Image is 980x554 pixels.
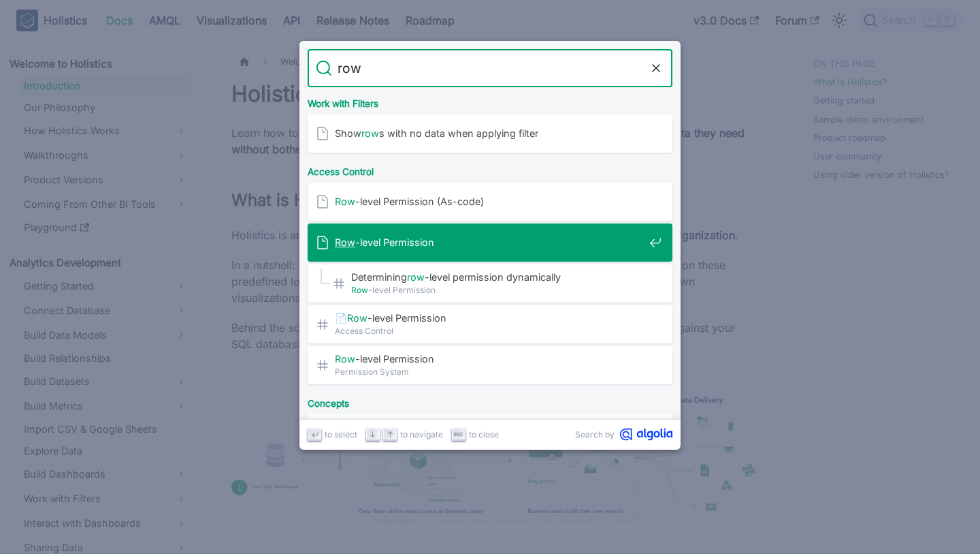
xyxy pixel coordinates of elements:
[400,428,443,441] span: to navigate
[335,352,644,365] span: -level Permission​
[407,271,425,283] mark: row
[335,365,644,378] span: Permission System
[453,429,463,440] svg: Escape key
[575,428,615,441] span: Search by
[385,429,395,440] svg: Arrow up
[308,114,672,153] a: Showrows with no data when applying filter
[335,353,355,365] mark: Row
[469,428,499,441] span: to close
[308,224,672,262] a: Row-level Permission
[361,127,379,139] mark: row
[335,127,644,140] span: Show s with no data when applying filter
[308,183,672,221] a: Row-level Permission (As-code)
[335,236,644,249] span: -level Permission
[335,324,644,337] span: Access Control
[308,264,672,303] a: Determiningrow-level permission dynamically​Row-level Permission
[335,311,644,324] span: 📄️ -level Permission
[308,414,672,452] a: RowConcepts
[332,49,648,87] input: Search docs
[305,387,675,414] div: Concepts
[648,60,664,76] button: Clear the query
[347,312,367,324] mark: Row
[620,428,672,441] svg: Algolia
[335,236,355,248] mark: Row
[575,428,672,441] a: Search byAlgolia
[308,346,672,384] a: Row-level Permission​Permission System
[308,305,672,343] a: 📄️Row-level PermissionAccess Control
[325,428,357,441] span: to select
[367,429,378,440] svg: Arrow down
[351,285,368,295] mark: Row
[351,283,644,296] span: -level Permission
[310,429,320,440] svg: Enter key
[335,196,355,207] mark: Row
[335,195,644,208] span: -level Permission (As-code)
[351,271,644,283] span: Determining -level permission dynamically​
[305,87,675,114] div: Work with Filters
[305,155,675,183] div: Access Control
